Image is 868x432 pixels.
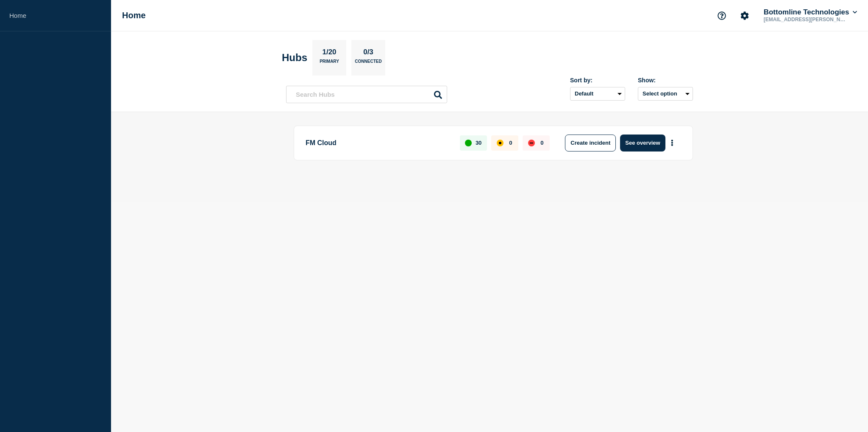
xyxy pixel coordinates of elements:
[320,59,339,68] p: Primary
[282,52,307,64] h2: Hubs
[620,135,665,151] button: See overview
[355,59,381,68] p: Connected
[286,86,447,103] input: Search Hubs
[762,17,850,22] p: [EMAIL_ADDRESS][PERSON_NAME][DOMAIN_NAME]
[465,140,472,146] div: up
[762,8,859,17] button: Bottomline Technologies
[319,48,339,59] p: 1/20
[638,87,693,101] button: Select option
[540,140,543,146] p: 0
[736,7,754,25] button: Account settings
[667,135,678,151] button: More actions
[570,87,625,101] select: Sort by
[638,77,693,84] div: Show:
[565,135,616,151] button: Create incident
[497,140,504,146] div: affected
[713,7,731,25] button: Support
[509,140,512,146] p: 0
[476,140,481,146] p: 30
[306,135,450,151] p: FM Cloud
[360,48,377,59] p: 0/3
[122,11,146,20] h1: Home
[528,140,535,146] div: down
[570,77,625,84] div: Sort by:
